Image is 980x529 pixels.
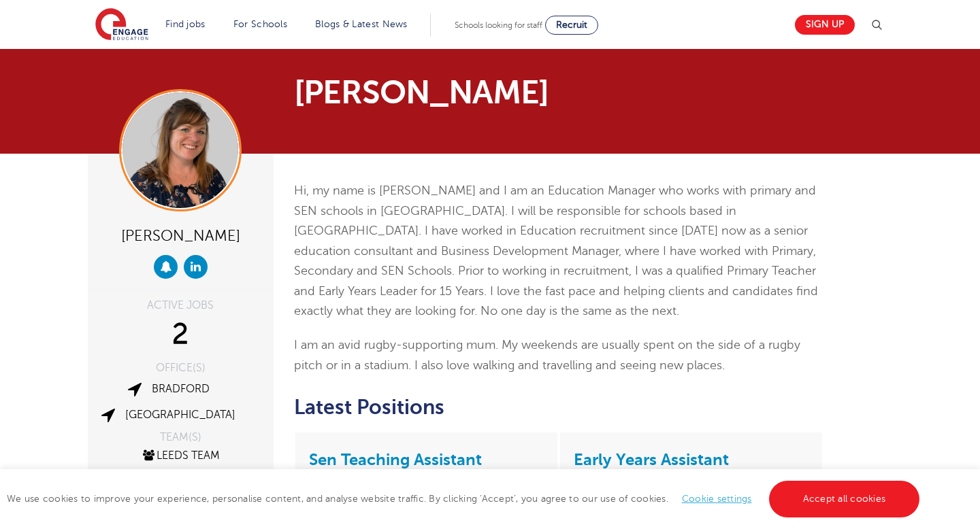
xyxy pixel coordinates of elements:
[95,8,148,42] img: Engage Education
[294,181,824,322] p: Hi, my name is [PERSON_NAME] and I am an Education Manager who works with primary and SEN schools...
[309,450,482,469] a: Sen Teaching Assistant
[141,449,220,462] a: Leeds Team
[294,76,617,109] h1: [PERSON_NAME]
[682,494,752,504] a: Cookie settings
[574,450,729,492] a: Early Years Assistant Headteacher
[98,362,263,373] div: OFFICE(S)
[294,335,824,375] p: I am an avid rugby-supporting mum. My weekends are usually spent on the side of a rugby pitch or ...
[556,20,587,30] span: Recruit
[769,481,920,517] a: Accept all cookies
[545,16,598,35] a: Recruit
[98,222,263,248] div: [PERSON_NAME]
[233,19,287,29] a: For Schools
[152,383,210,395] a: Bradford
[315,19,408,29] a: Blogs & Latest News
[165,19,206,29] a: Find jobs
[98,432,263,443] div: TEAM(S)
[795,15,855,35] a: Sign up
[98,318,263,352] div: 2
[294,396,824,419] h2: Latest Positions
[98,300,263,311] div: ACTIVE JOBS
[125,409,235,421] a: [GEOGRAPHIC_DATA]
[455,20,542,30] span: Schools looking for staff
[7,494,923,504] span: We use cookies to improve your experience, personalise content, and analyse website traffic. By c...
